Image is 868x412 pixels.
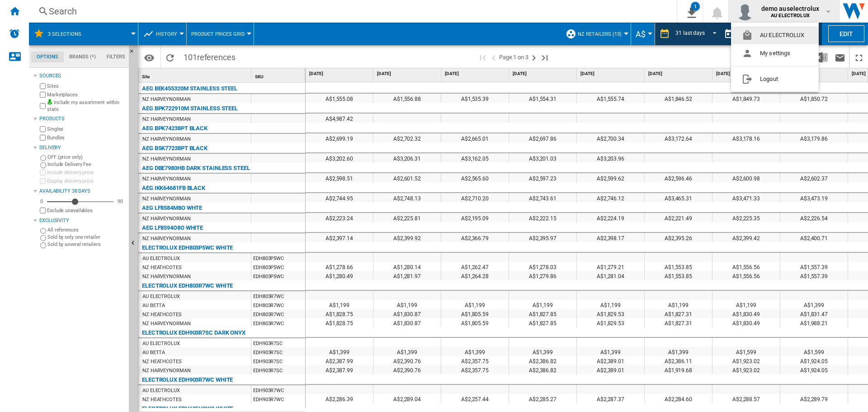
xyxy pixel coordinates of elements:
[731,26,819,44] button: AU ELECTROLUX
[731,44,819,62] button: My settings
[731,70,819,88] button: Logout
